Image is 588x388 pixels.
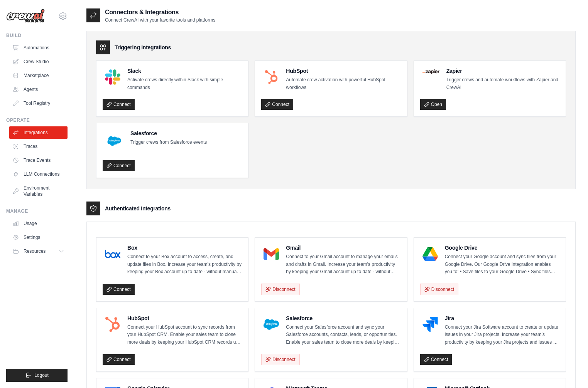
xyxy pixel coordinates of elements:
h4: HubSpot [127,314,242,322]
img: Box Logo [105,246,120,262]
a: Connect [103,284,135,295]
button: Disconnect [420,284,458,295]
h4: Zapier [446,67,559,75]
img: Google Drive Logo [422,246,438,262]
p: Connect your Jira Software account to create or update issues in your Jira projects. Increase you... [445,324,559,346]
h4: Google Drive [445,244,559,252]
button: Resources [9,245,68,257]
a: Connect [103,160,135,171]
span: Resources [24,248,46,254]
p: Connect to your Box account to access, create, and update files in Box. Increase your team’s prod... [127,253,242,276]
p: Connect your HubSpot account to sync records from your HubSpot CRM. Enable your sales team to clo... [127,324,242,346]
a: Usage [9,217,68,230]
div: Manage [6,208,68,214]
img: Slack Logo [105,69,120,85]
p: Connect CrewAI with your favorite tools and platforms [105,17,215,23]
img: Jira Logo [422,317,438,332]
a: Connect [103,99,135,110]
a: Automations [9,42,68,54]
span: Logout [34,372,49,378]
a: Environment Variables [9,182,68,200]
h4: Jira [445,314,559,322]
a: Traces [9,140,68,153]
h3: Triggering Integrations [115,44,171,51]
a: Integrations [9,126,68,139]
img: HubSpot Logo [264,69,279,85]
div: Operate [6,117,68,123]
h2: Connectors & Integrations [105,8,215,17]
img: Logo [6,9,45,24]
a: Connect [261,99,293,110]
button: Logout [6,369,68,382]
img: Gmail Logo [264,246,279,262]
a: Agents [9,83,68,96]
p: Trigger crews from Salesforce events [130,139,207,146]
a: LLM Connections [9,168,68,180]
a: Settings [9,231,68,244]
p: Automate crew activation with powerful HubSpot workflows [286,76,400,91]
img: HubSpot Logo [105,317,120,332]
button: Disconnect [261,284,299,295]
h4: Salesforce [286,314,400,322]
a: Connect [420,354,452,365]
p: Connect your Salesforce account and sync your Salesforce accounts, contacts, leads, or opportunit... [286,324,400,346]
p: Connect your Google account and sync files from your Google Drive. Our Google Drive integration e... [445,253,559,276]
a: Trace Events [9,154,68,166]
a: Marketplace [9,69,68,82]
h4: Gmail [286,244,400,252]
p: Connect to your Gmail account to manage your emails and drafts in Gmail. Increase your team’s pro... [286,253,400,276]
p: Trigger crews and automate workflows with Zapier and CrewAI [446,76,559,91]
h4: Slack [127,67,242,75]
a: Open [420,99,446,110]
div: Build [6,32,68,39]
h3: Authenticated Integrations [105,205,171,212]
h4: Box [127,244,242,252]
img: Salesforce Logo [105,132,123,150]
h4: HubSpot [286,67,400,75]
a: Crew Studio [9,55,68,68]
a: Tool Registry [9,97,68,109]
a: Connect [103,354,135,365]
img: Salesforce Logo [264,317,279,332]
button: Disconnect [261,354,299,365]
h4: Salesforce [130,129,207,137]
p: Activate crews directly within Slack with simple commands [127,76,242,91]
img: Zapier Logo [422,69,439,74]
